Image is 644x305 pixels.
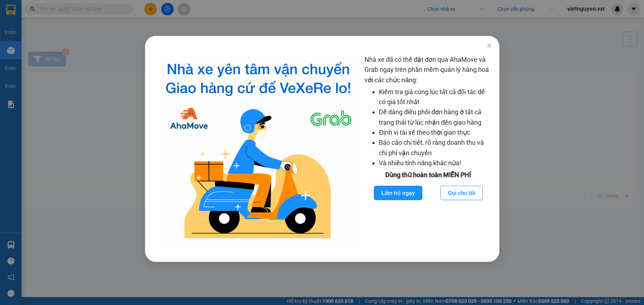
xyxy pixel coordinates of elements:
div: Dùng thử hoàn toàn MIỄN PHÍ [364,170,492,180]
li: Định vị tài xế theo thời gian thực [379,128,492,138]
li: Và nhiều tính năng khác nữa! [379,158,492,168]
span: Gọi cho tôi [448,189,475,198]
li: Dễ dàng điều phối đơn hàng ở tất cả trạng thái từ lúc nhận đến giao hàng [379,107,492,128]
li: Báo cáo chi tiết, rõ ràng doanh thu và chi phí vận chuyển [379,138,492,158]
button: Gọi cho tôi [440,186,483,200]
div: Nhà xe đã có thể đặt đơn qua AhaMove và Grab ngay trên phần mềm quản lý hàng hoá với các chức năng: [364,55,492,244]
button: Close [479,36,499,56]
li: Kiểm tra giá cùng lúc tất cả đối tác để có giá tốt nhất [379,87,492,107]
img: logo [158,55,359,244]
span: Liên hệ ngay [381,189,414,198]
button: Liên hệ ngay [373,186,422,200]
span: close [486,43,492,48]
